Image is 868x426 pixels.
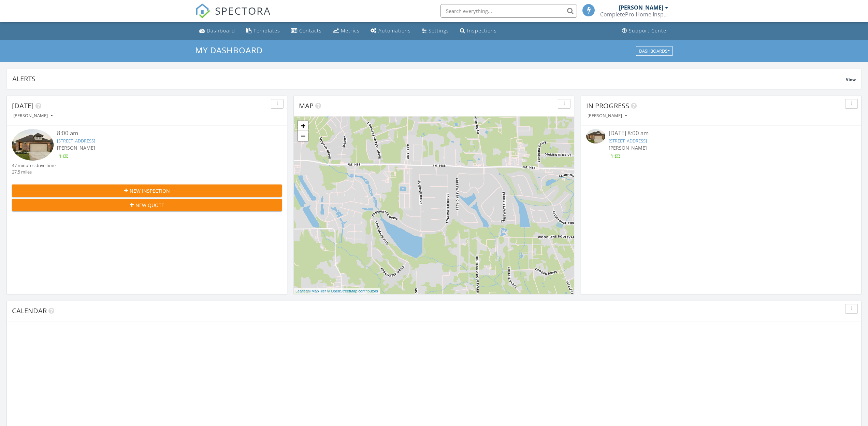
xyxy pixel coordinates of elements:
[308,289,326,293] a: © MapTiler
[467,27,497,34] div: Inspections
[12,306,47,315] span: Calendar
[12,111,54,121] button: [PERSON_NAME]
[609,145,647,151] span: [PERSON_NAME]
[299,27,322,34] div: Contacts
[341,27,360,34] div: Metrics
[197,25,238,37] a: Dashboard
[298,121,308,131] a: Zoom in
[586,129,605,143] img: 9290865%2Fcover_photos%2F2DRMpHKdmnx3nlQ8VXux%2Fsmall.9290865-1756381844098
[378,27,411,34] div: Automations
[440,4,577,18] input: Search everything...
[12,129,282,175] a: 8:00 am [STREET_ADDRESS] [PERSON_NAME] 47 minutes drive time 27.5 miles
[207,27,235,34] div: Dashboard
[586,129,856,160] a: [DATE] 8:00 am [STREET_ADDRESS] [PERSON_NAME]
[609,129,834,138] div: [DATE] 8:00 am
[457,25,500,37] a: Inspections
[215,3,271,18] span: SPECTORA
[254,27,280,34] div: Templates
[12,199,282,211] button: New Quote
[130,187,170,194] span: New Inspection
[12,162,56,169] div: 47 minutes drive time
[429,27,449,34] div: Settings
[243,25,283,37] a: Templates
[609,138,647,144] a: [STREET_ADDRESS]
[619,25,671,37] a: Support Center
[619,4,663,11] div: [PERSON_NAME]
[57,145,95,151] span: [PERSON_NAME]
[12,74,846,83] div: Alerts
[195,44,263,56] span: My Dashboard
[57,129,259,138] div: 8:00 am
[600,11,668,18] div: CompletePro Home Inspections, PLLC
[12,169,56,175] div: 27.5 miles
[295,289,307,293] a: Leaflet
[586,111,628,121] button: [PERSON_NAME]
[195,3,210,18] img: The Best Home Inspection Software - Spectora
[294,288,380,294] div: |
[57,138,95,144] a: [STREET_ADDRESS]
[330,25,362,37] a: Metrics
[846,77,856,82] span: View
[629,27,669,34] div: Support Center
[13,113,53,118] div: [PERSON_NAME]
[588,113,627,118] div: [PERSON_NAME]
[298,131,308,141] a: Zoom out
[135,202,164,209] span: New Quote
[12,101,34,110] span: [DATE]
[12,184,282,197] button: New Inspection
[636,46,673,56] button: Dashboards
[586,101,629,110] span: In Progress
[299,101,314,110] span: Map
[419,25,452,37] a: Settings
[327,289,378,293] a: © OpenStreetMap contributors
[288,25,324,37] a: Contacts
[195,9,271,24] a: SPECTORA
[12,129,54,160] img: 9290865%2Fcover_photos%2F2DRMpHKdmnx3nlQ8VXux%2Fsmall.9290865-1756381844098
[639,49,670,53] div: Dashboards
[368,25,414,37] a: Automations (Basic)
